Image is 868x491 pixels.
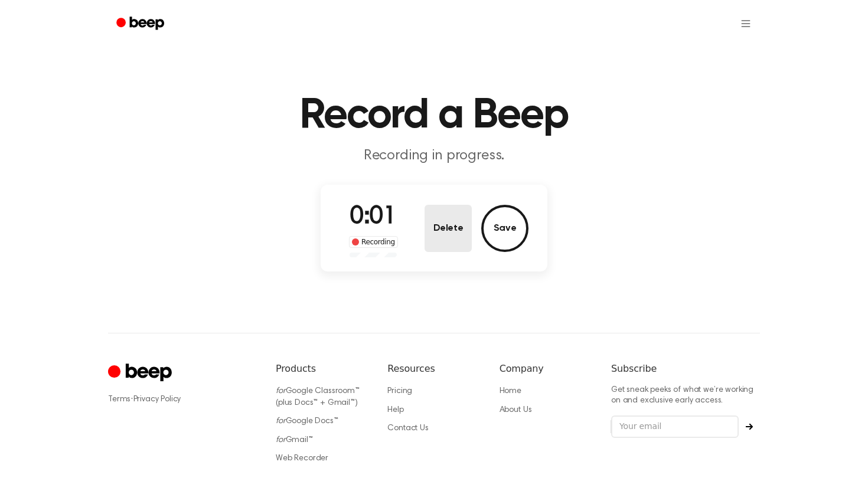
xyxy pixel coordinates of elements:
[350,205,397,230] span: 0:01
[108,394,257,405] div: ·
[133,395,181,404] a: Privacy Policy
[500,362,592,376] h6: Company
[500,406,532,414] a: About Us
[387,362,480,376] h6: Resources
[387,387,412,395] a: Pricing
[611,415,739,438] input: Your email
[500,387,521,395] a: Home
[132,94,736,137] h1: Record a Beep
[276,454,328,463] a: Web Recorder
[108,362,175,385] a: Cruip
[387,424,428,433] a: Contact Us
[108,395,130,404] a: Terms
[276,417,338,425] a: forGoogle Docs™
[481,205,528,252] button: Save Audio Record
[739,423,760,430] button: Subscribe
[611,385,760,406] p: Get sneak peeks of what we’re working on and exclusive early access.
[276,436,313,444] a: forGmail™
[207,146,661,166] p: Recording in progress.
[276,417,286,425] i: for
[611,362,760,376] h6: Subscribe
[108,12,175,35] a: Beep
[732,9,760,38] button: Open menu
[387,406,403,414] a: Help
[349,236,398,248] div: Recording
[425,205,472,252] button: Delete Audio Record
[276,387,286,395] i: for
[276,436,286,444] i: for
[276,362,368,376] h6: Products
[276,387,360,407] a: forGoogle Classroom™ (plus Docs™ + Gmail™)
